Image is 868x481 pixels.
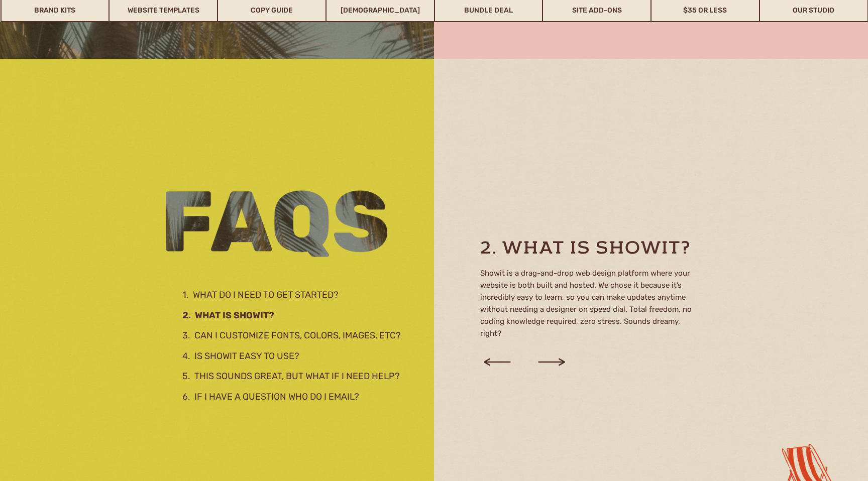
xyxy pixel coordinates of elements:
[182,369,428,380] a: 5. This sounds great, but what if I need help?
[183,57,356,73] h3: What to expect with a
[182,390,400,401] a: 6. If I have a question who do I email?
[182,310,274,321] b: 2. What is showit?
[480,239,698,259] h3: 2. what is showit?
[182,328,425,339] a: 3. Can I customize fonts, colors, images, etc?
[182,288,413,299] a: 1. WHAT DO I NEED TO GET STARTED?
[182,289,339,300] span: 1. WHAT DO I NEED TO GET STARTED?
[480,267,702,334] p: Showit is a drag-and-drop web design platform where your website is both built and hosted. We cho...
[182,349,419,360] a: 4. Is Showit easy to use?
[182,308,400,319] a: 2. What is showit?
